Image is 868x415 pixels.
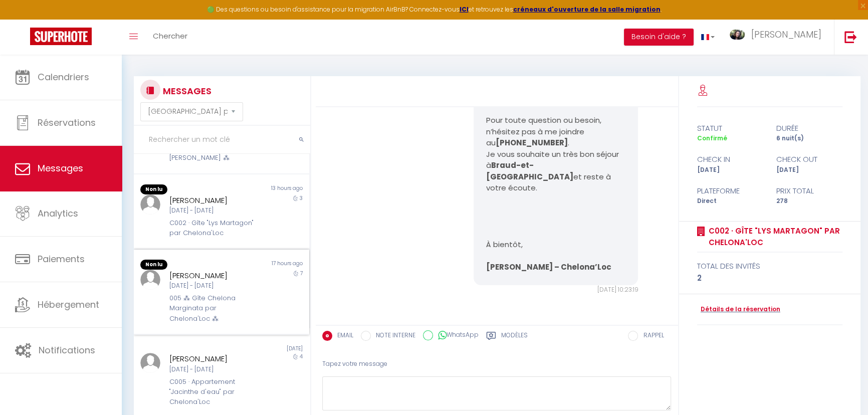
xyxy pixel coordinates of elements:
span: Réservations [38,116,96,129]
img: Super Booking [30,28,92,45]
div: [DATE] [691,165,770,175]
a: C002 · Gîte "Lys Martagon" par Chelona'Loc [705,225,842,249]
span: Non lu [140,260,167,270]
div: total des invités [697,260,842,272]
span: Notifications [39,344,95,356]
button: Besoin d'aide ? [624,29,694,46]
img: ... [140,270,160,290]
div: [DATE] [770,165,849,175]
div: [PERSON_NAME] [169,270,259,282]
img: ... [140,353,160,373]
div: Plateforme [691,185,770,197]
a: ICI [460,5,469,14]
span: [PERSON_NAME] [751,28,821,41]
div: 278 [770,196,849,206]
input: Rechercher un mot clé [134,126,310,154]
p: Pour toute question ou besoin, n’hésitez pas à me joindre au . Je vous souhaite un très bon séjou... [486,115,625,194]
img: ... [730,30,745,40]
p: À bientôt, [486,239,625,273]
div: Prix total [770,185,849,197]
label: Modèles [501,331,528,343]
div: check out [770,153,849,165]
div: 17 hours ago [222,260,309,270]
strong: [PHONE_NUMBER] [496,137,568,148]
img: ... [140,194,160,215]
span: 3 [300,194,303,202]
strong: [PERSON_NAME] – Chelona’Loc [486,262,611,272]
div: durée [770,122,849,134]
span: Non lu [140,184,167,194]
a: Chercher [145,20,195,55]
span: 7 [300,270,303,277]
div: statut [691,122,770,134]
a: créneaux d'ouverture de la salle migration [513,5,661,14]
div: C005 · Appartement "Jacinthe d'eau" par Chelona'Loc [169,377,259,407]
div: 005 ⁂ Gîte Chelona Marginata par Chelona'Loc ⁂ [169,293,259,324]
h3: MESSAGES [160,80,211,102]
span: Paiements [38,253,85,265]
div: [DATE] - [DATE] [169,206,259,216]
div: 2 [697,272,842,284]
div: 13 hours ago [222,184,309,194]
label: RAPPEL [638,331,664,342]
span: Analytics [38,207,78,220]
span: Hébergement [38,298,99,311]
strong: Braud-et-[GEOGRAPHIC_DATA] [486,160,573,182]
div: Direct [691,196,770,206]
div: check in [691,153,770,165]
div: [DATE] 10:23:19 [474,285,638,295]
div: [DATE] [222,345,309,353]
div: [DATE] - [DATE] [169,281,259,291]
div: [DATE] - [DATE] [169,365,259,374]
div: [PERSON_NAME] [169,194,259,206]
img: logout [844,31,857,43]
label: EMAIL [332,331,353,342]
iframe: Chat [825,370,860,407]
span: Confirmé [697,134,727,142]
span: Calendriers [38,71,89,83]
div: Tapez votre message [322,352,672,376]
button: Ouvrir le widget de chat LiveChat [8,4,38,34]
span: Chercher [153,31,187,41]
div: [PERSON_NAME] [169,353,259,365]
label: WhatsApp [433,330,479,341]
div: 6 nuit(s) [770,134,849,143]
label: NOTE INTERNE [371,331,415,342]
div: C002 · Gîte "Lys Martagon" par Chelona'Loc [169,218,259,239]
a: ... [PERSON_NAME] [722,20,834,55]
span: Messages [38,162,83,174]
span: 4 [300,353,303,360]
a: Détails de la réservation [697,305,780,314]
